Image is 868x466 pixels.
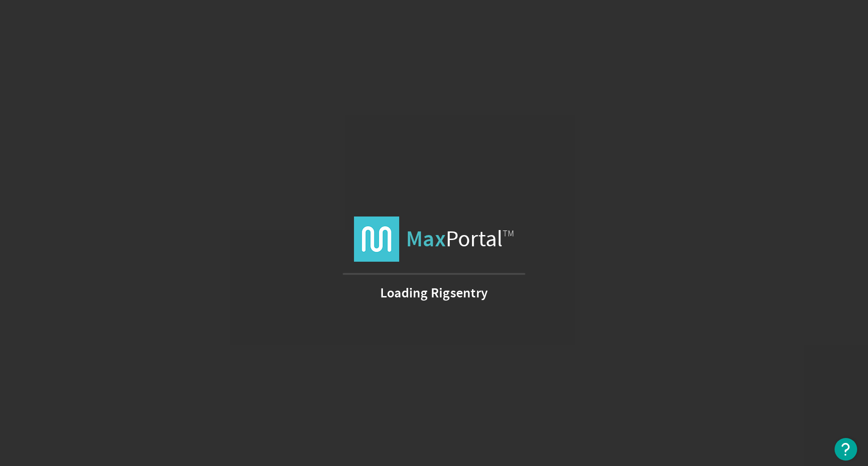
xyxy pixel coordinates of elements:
[406,224,446,254] strong: Max
[354,217,399,262] img: logo
[835,438,857,461] button: Open Resource Center
[406,217,514,262] span: Portal
[380,288,488,297] strong: Loading Rigsentry
[503,228,514,239] span: TM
